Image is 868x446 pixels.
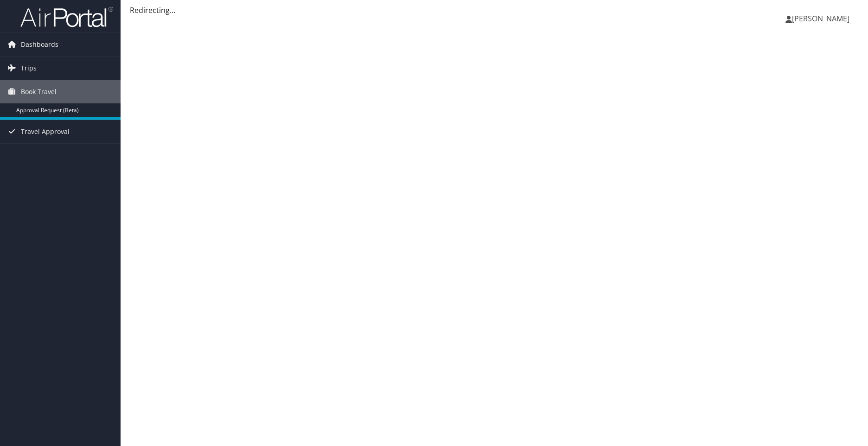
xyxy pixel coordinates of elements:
[21,80,57,103] span: Book Travel
[785,5,859,32] a: [PERSON_NAME]
[21,120,70,143] span: Travel Approval
[130,5,859,16] div: Redirecting...
[21,57,37,80] span: Trips
[20,6,113,28] img: airportal-logo.png
[21,33,58,56] span: Dashboards
[792,13,849,24] span: [PERSON_NAME]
